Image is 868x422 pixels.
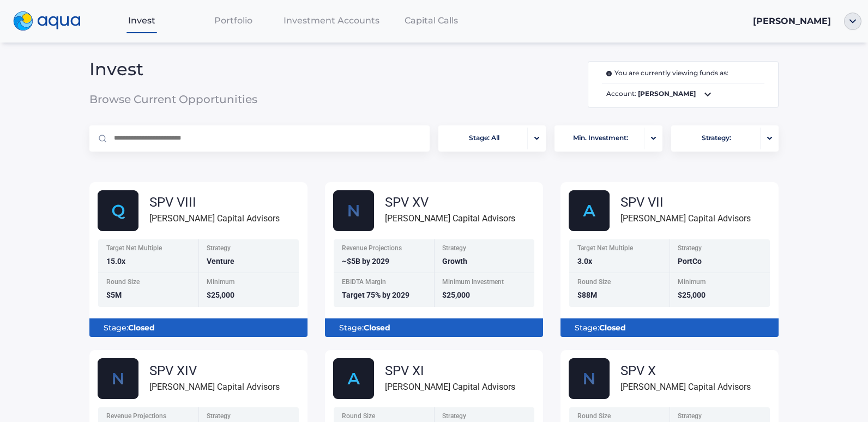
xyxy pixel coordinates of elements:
[405,15,458,26] span: Capital Calls
[599,323,626,333] b: Closed
[620,380,751,394] div: [PERSON_NAME] Capital Advisors
[678,257,702,266] span: PortCo
[149,212,280,225] div: [PERSON_NAME] Capital Advisors
[606,71,614,76] img: i.svg
[671,125,779,152] button: Strategy:portfolio-arrow
[334,318,534,337] div: Stage:
[678,291,706,299] span: $25,000
[214,15,252,26] span: Portfolio
[385,364,515,377] div: SPV XI
[384,9,479,32] a: Capital Calls
[342,245,427,254] div: Revenue Projections
[333,358,374,399] img: AlphaFund.svg
[534,136,539,140] img: portfolio-arrow
[284,15,379,26] span: Investment Accounts
[606,68,728,79] span: You are currently viewing funds as:
[620,364,751,377] div: SPV X
[577,245,663,254] div: Target Net Multiple
[442,279,528,288] div: Minimum Investment
[678,413,763,422] div: Strategy
[844,13,861,30] img: ellipse
[577,413,663,422] div: Round Size
[99,135,106,142] img: Magnifier
[106,279,192,288] div: Round Size
[279,9,384,32] a: Investment Accounts
[149,380,280,394] div: [PERSON_NAME] Capital Advisors
[573,128,628,149] span: Min. Investment:
[13,11,81,31] img: logo
[188,9,279,32] a: Portfolio
[577,291,597,299] span: $88M
[620,212,751,225] div: [PERSON_NAME] Capital Advisors
[207,291,234,299] span: $25,000
[98,318,299,337] div: Stage:
[442,291,470,299] span: $25,000
[333,190,374,231] img: Nscale_fund_card.svg
[469,128,499,149] span: Stage: All
[342,257,389,266] span: ~$5B by 2029
[96,9,188,32] a: Invest
[442,257,467,266] span: Growth
[767,136,772,140] img: portfolio-arrow
[678,279,763,288] div: Minimum
[207,413,292,422] div: Strategy
[753,16,831,26] span: [PERSON_NAME]
[207,245,292,254] div: Strategy
[342,413,427,422] div: Round Size
[702,128,731,149] span: Strategy:
[128,15,155,26] span: Invest
[89,94,319,105] span: Browse Current Opportunities
[98,358,138,399] img: Nscale_fund_card_1.svg
[638,89,696,98] b: [PERSON_NAME]
[442,413,528,422] div: Strategy
[364,323,390,333] b: Closed
[106,257,125,266] span: 15.0x
[89,64,319,75] span: Invest
[207,279,292,288] div: Minimum
[438,125,546,152] button: Stage: Allportfolio-arrow
[569,358,610,399] img: Nscale_fund_card.svg
[602,88,764,101] span: Account:
[678,245,763,254] div: Strategy
[577,257,592,266] span: 3.0x
[98,190,138,231] img: Group_48614.svg
[342,291,409,299] span: Target 75% by 2029
[385,196,515,209] div: SPV XV
[149,364,280,377] div: SPV XIV
[106,291,122,299] span: $5M
[7,9,96,34] a: logo
[569,190,610,231] img: AlphaFund.svg
[651,136,656,140] img: portfolio-arrow
[106,245,192,254] div: Target Net Multiple
[385,212,515,225] div: [PERSON_NAME] Capital Advisors
[620,196,751,209] div: SPV VII
[149,196,280,209] div: SPV VIII
[554,125,662,152] button: Min. Investment:portfolio-arrow
[207,257,234,266] span: Venture
[385,380,515,394] div: [PERSON_NAME] Capital Advisors
[569,318,770,337] div: Stage:
[106,413,192,422] div: Revenue Projections
[442,245,528,254] div: Strategy
[342,279,427,288] div: EBIDTA Margin
[577,279,663,288] div: Round Size
[128,323,155,333] b: Closed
